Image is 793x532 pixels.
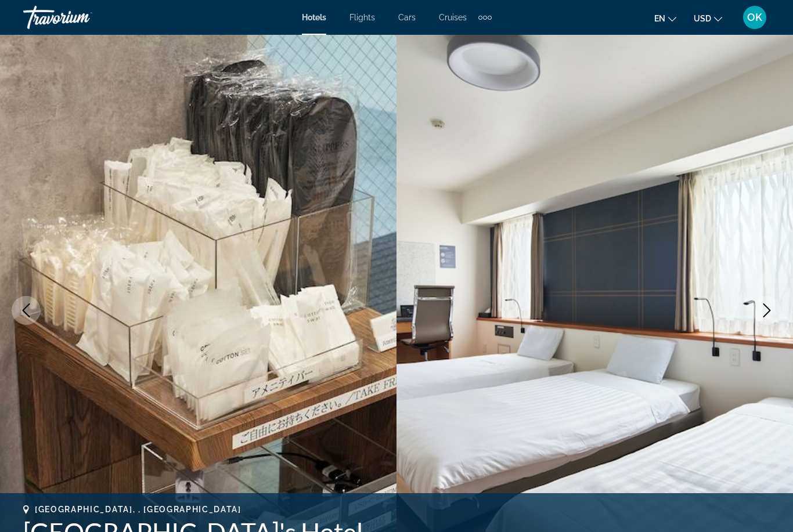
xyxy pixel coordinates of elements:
[694,10,722,27] button: Change currency
[12,296,41,325] button: Previous image
[752,296,781,325] button: Next image
[23,2,139,32] a: Travorium
[398,13,416,22] a: Cars
[439,13,467,22] a: Cruises
[478,8,492,27] button: Extra navigation items
[35,505,241,514] span: [GEOGRAPHIC_DATA], , [GEOGRAPHIC_DATA]
[349,13,375,22] a: Flights
[654,10,676,27] button: Change language
[654,14,665,23] span: en
[694,14,711,23] span: USD
[747,486,784,523] iframe: Button to launch messaging window
[740,5,770,30] button: User Menu
[747,12,762,23] span: OK
[302,13,326,22] a: Hotels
